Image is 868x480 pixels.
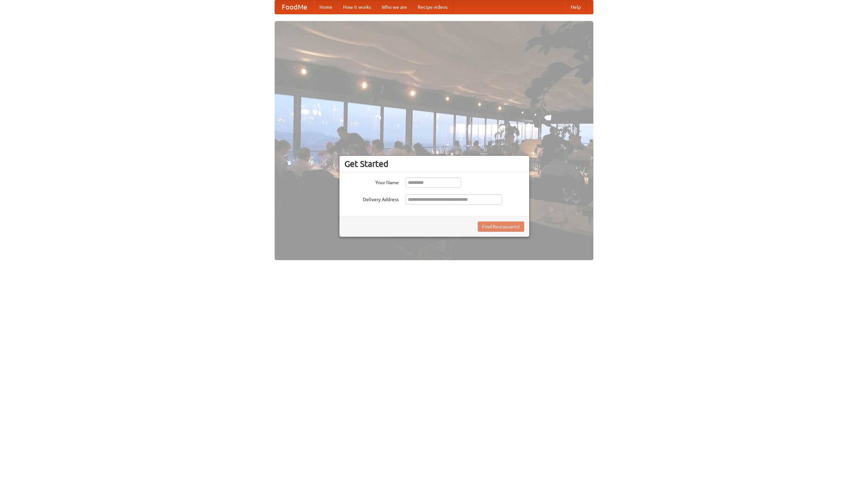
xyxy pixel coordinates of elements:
a: Help [565,0,586,14]
label: Your Name [344,177,399,186]
h3: Get Started [344,159,524,169]
a: Home [314,0,338,14]
a: FoodMe [275,0,314,14]
button: Find Restaurants! [478,222,524,232]
a: Who we are [376,0,412,14]
label: Delivery Address [344,194,399,203]
a: Recipe videos [412,0,453,14]
a: How it works [338,0,376,14]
